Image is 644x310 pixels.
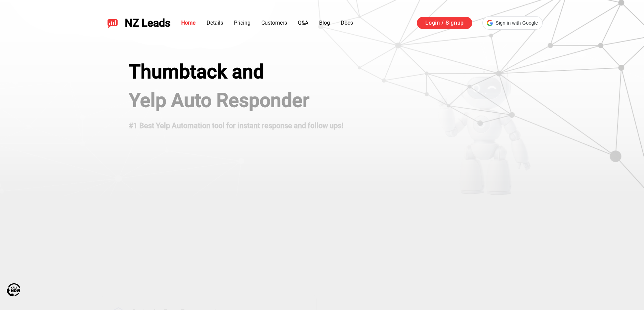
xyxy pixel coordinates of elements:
[261,20,287,26] a: Customers
[207,20,223,26] a: Details
[181,20,196,26] a: Home
[125,17,170,29] span: NZ Leads
[482,16,542,30] div: Sign in with Google
[496,20,538,27] span: Sign in with Google
[437,61,531,196] img: yelp bot
[7,283,20,297] img: Call Now
[129,89,343,111] h1: Yelp Auto Responder
[319,20,330,26] a: Blog
[341,20,353,26] a: Docs
[129,121,343,130] strong: #1 Best Yelp Automation tool for instant response and follow ups!
[107,18,118,28] img: NZ Leads logo
[298,20,308,26] a: Q&A
[234,20,251,26] a: Pricing
[129,61,343,83] div: Thumbtack and
[417,17,472,29] a: Login / Signup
